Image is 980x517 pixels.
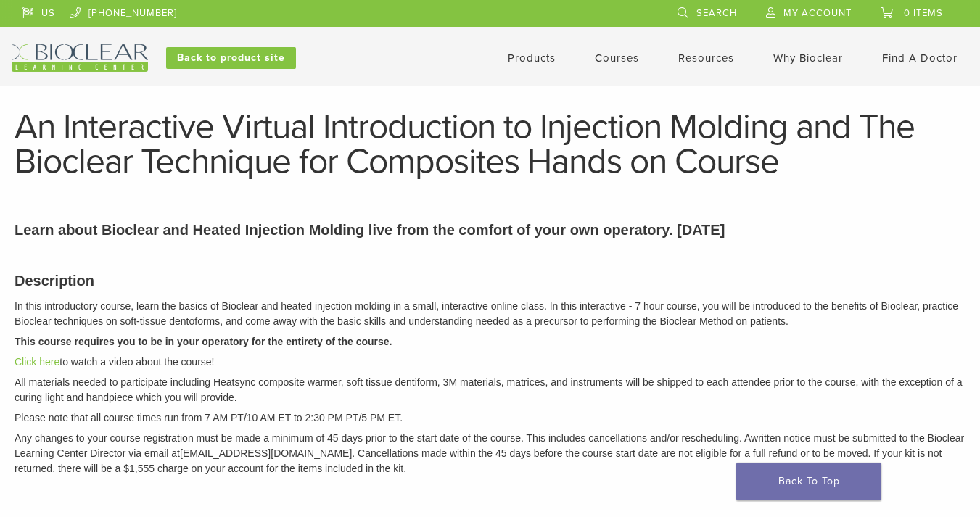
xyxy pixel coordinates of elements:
span: 0 items [904,7,943,19]
img: Bioclear [12,44,148,72]
h3: Description [15,270,965,291]
span: Any changes to your course registration must be made a minimum of 45 days prior to the start date... [15,432,751,444]
span: My Account [783,7,852,19]
p: In this introductory course, learn the basics of Bioclear and heated injection molding in a small... [15,299,965,329]
em: written notice must be submitted to the Bioclear Learning Center Director via email at [EMAIL_ADD... [15,432,964,474]
p: Please note that all course times run from 7 AM PT/10 AM ET to 2:30 PM PT/5 PM ET. [15,410,965,426]
a: Resources [678,51,734,65]
strong: This course requires you to be in your operatory for the entirety of the course. [15,336,392,347]
p: Learn about Bioclear and Heated Injection Molding live from the comfort of your own operatory. [D... [15,219,965,241]
a: Courses [595,51,639,65]
a: Products [508,51,556,65]
a: Click here [15,356,59,368]
p: All materials needed to participate including Heatsync composite warmer, soft tissue dentiform, 3... [15,375,965,405]
p: to watch a video about the course! [15,355,965,370]
h1: An Interactive Virtual Introduction to Injection Molding and The Bioclear Technique for Composite... [15,109,965,179]
a: Find A Doctor [882,51,958,65]
a: Back To Top [736,463,881,500]
span: Search [696,7,737,19]
a: Why Bioclear [773,51,843,65]
a: Back to product site [166,47,296,69]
